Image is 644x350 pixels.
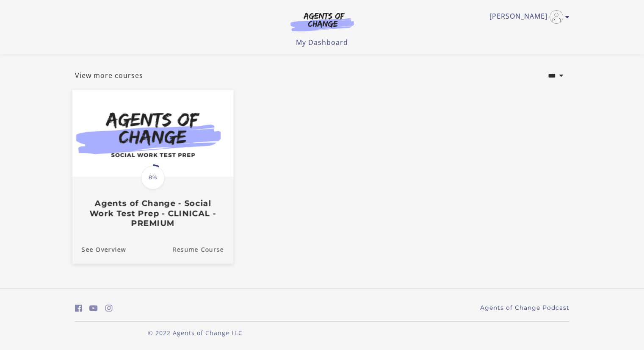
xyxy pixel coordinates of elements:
[75,70,143,81] a: View more courses
[296,38,348,47] a: My Dashboard
[89,304,98,312] i: https://www.youtube.com/c/AgentsofChangeTestPrepbyMeaganMitchell (Open in a new window)
[75,328,315,337] p: © 2022 Agents of Change LLC
[489,10,565,24] a: Toggle menu
[172,235,233,264] a: Agents of Change - Social Work Test Prep - CLINICAL - PREMIUM: Resume Course
[81,199,224,228] h3: Agents of Change - Social Work Test Prep - CLINICAL - PREMIUM
[75,302,82,314] a: https://www.facebook.com/groups/aswbtestprep (Open in a new window)
[141,166,165,189] span: 8%
[105,304,113,312] i: https://www.instagram.com/agentsofchangeprep/ (Open in a new window)
[105,302,113,314] a: https://www.instagram.com/agentsofchangeprep/ (Open in a new window)
[480,303,569,312] a: Agents of Change Podcast
[72,235,126,264] a: Agents of Change - Social Work Test Prep - CLINICAL - PREMIUM: See Overview
[75,304,82,312] i: https://www.facebook.com/groups/aswbtestprep (Open in a new window)
[89,302,98,314] a: https://www.youtube.com/c/AgentsofChangeTestPrepbyMeaganMitchell (Open in a new window)
[282,12,363,31] img: Agents of Change Logo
